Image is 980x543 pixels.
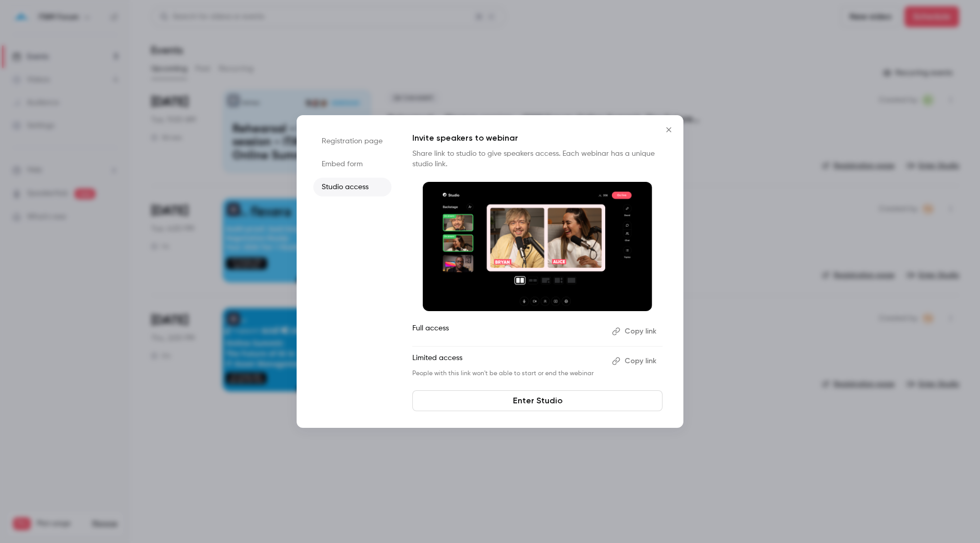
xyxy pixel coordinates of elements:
[412,323,604,340] p: Full access
[313,155,391,174] li: Embed form
[658,119,679,140] button: Close
[412,132,663,144] p: Invite speakers to webinar
[608,353,663,369] button: Copy link
[412,369,604,378] p: People with this link won't be able to start or end the webinar
[412,353,604,369] p: Limited access
[412,149,663,169] p: Share link to studio to give speakers access. Each webinar has a unique studio link.
[608,323,663,340] button: Copy link
[313,132,391,151] li: Registration page
[412,390,663,411] a: Enter Studio
[313,178,391,196] li: Studio access
[423,182,652,311] img: Invite speakers to webinar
